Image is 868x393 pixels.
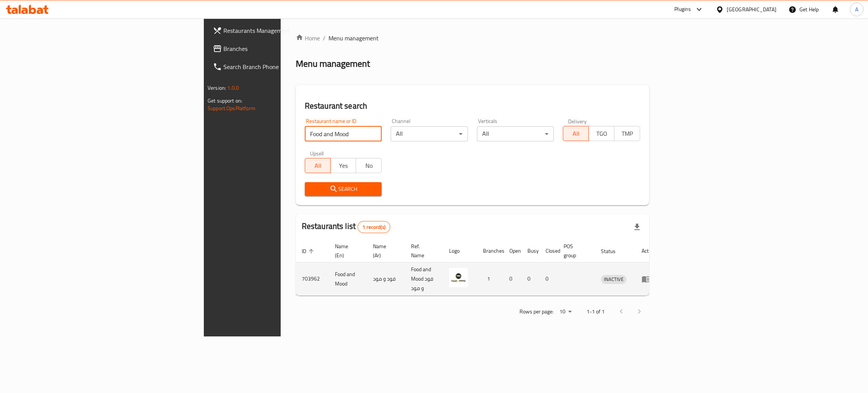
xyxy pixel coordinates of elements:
td: فود و مود [367,263,405,296]
span: Name (En) [335,242,358,260]
span: Restaurants Management [223,26,343,35]
td: 0 [521,263,539,296]
td: 1 [477,263,503,296]
td: Food and Mood فود و مود [405,263,443,296]
span: Menu management [329,34,379,43]
span: INACTIVE [601,275,627,284]
button: TMP [614,126,640,141]
h2: Restaurant search [305,100,640,112]
button: No [356,158,382,173]
span: Yes [334,160,353,171]
a: Support.OpsPlatform [208,103,255,113]
div: All [391,126,468,141]
table: enhanced table [296,239,662,296]
div: Rows per page: [556,306,575,318]
button: All [305,158,331,173]
h2: Menu management [296,58,370,70]
span: Ref. Name [411,242,434,260]
input: Search for restaurant name or ID.. [305,126,382,141]
h2: Restaurants list [302,221,390,233]
a: Search Branch Phone [207,58,349,76]
span: No [359,160,379,171]
label: Delivery [568,118,587,124]
th: Busy [521,239,539,263]
div: [GEOGRAPHIC_DATA] [727,5,776,14]
label: Upsell [310,150,324,156]
span: Search [311,184,376,194]
div: All [477,126,554,141]
th: Closed [539,239,558,263]
a: Branches [207,40,349,58]
div: Total records count [358,221,390,233]
th: Logo [443,239,477,263]
td: 0 [539,263,558,296]
span: Status [601,247,625,256]
button: Search [305,182,382,196]
span: All [566,128,586,139]
p: Rows per page: [520,307,553,316]
span: POS group [564,242,586,260]
button: Yes [330,158,356,173]
img: Food and Mood [449,268,468,287]
button: All [563,126,589,141]
span: Name (Ar) [373,242,396,260]
p: 1-1 of 1 [587,307,605,316]
span: ID [302,247,316,256]
span: 1 record(s) [358,224,390,231]
span: All [308,160,328,171]
span: TMP [617,128,637,139]
button: TGO [588,126,614,141]
th: Action [636,239,662,263]
td: 0 [503,263,521,296]
span: A [855,5,858,14]
span: Get support on: [208,96,242,106]
nav: breadcrumb [296,34,649,43]
th: Branches [477,239,503,263]
span: Branches [223,44,343,53]
span: TGO [592,128,611,139]
div: Plugins [674,5,691,14]
span: 1.0.0 [227,83,239,93]
th: Open [503,239,521,263]
span: Search Branch Phone [223,62,343,71]
span: Version: [208,83,226,93]
a: Restaurants Management [207,21,349,40]
div: Export file [628,218,646,236]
